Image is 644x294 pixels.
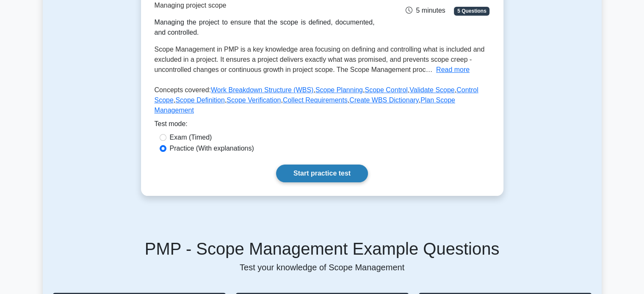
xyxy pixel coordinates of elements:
[53,239,591,259] h5: PMP - Scope Management Example Questions
[175,96,225,104] a: Scope Definition
[315,86,363,93] a: Scope Planning
[155,17,375,38] div: Managing the project to ensure that the scope is defined, documented, and controlled.
[170,132,212,143] label: Exam (Timed)
[436,65,470,75] button: Read more
[155,85,490,119] p: Concepts covered: , , , , , , , , ,
[227,96,281,104] a: Scope Verification
[170,143,254,154] label: Practice (With explanations)
[211,86,313,93] a: Work Breakdown Structure (WBS)
[454,7,489,15] span: 5 Questions
[155,46,485,73] span: Scope Management in PMP is a key knowledge area focusing on defining and controlling what is incl...
[409,86,454,93] a: Validate Scope
[349,96,418,104] a: Create WBS Dictionary
[365,86,407,93] a: Scope Control
[283,96,348,104] a: Collect Requirements
[155,0,375,11] p: Managing project scope
[155,119,490,132] div: Test mode:
[406,7,445,14] span: 5 minutes
[53,262,591,272] p: Test your knowledge of Scope Management
[276,165,368,182] a: Start practice test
